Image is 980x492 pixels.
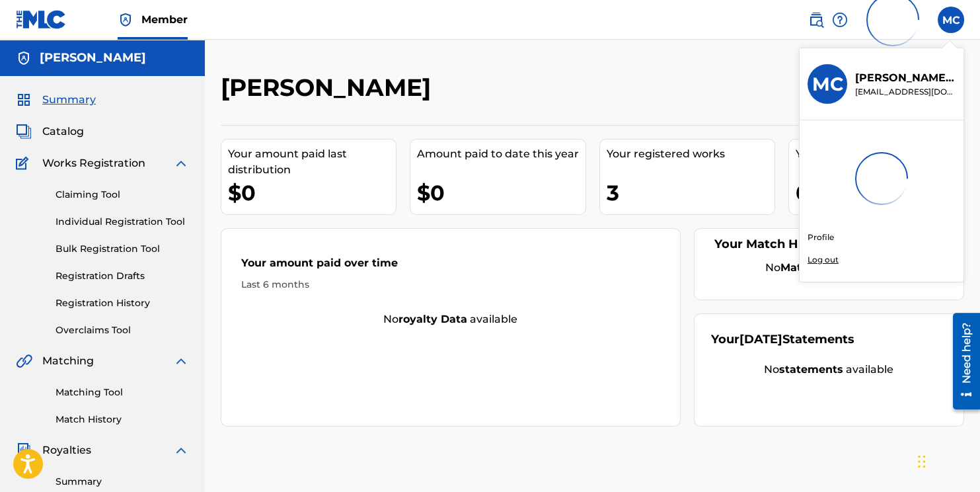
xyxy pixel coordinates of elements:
img: MLC Logo [16,10,67,29]
div: No available [221,311,680,327]
img: Matching [16,353,32,369]
strong: statements [779,363,843,376]
a: Registration History [56,296,189,310]
span: Summary [42,92,96,108]
a: Bulk Registration Tool [56,242,189,256]
span: Works Registration [42,155,145,171]
span: MC [942,13,960,28]
div: 0 [796,178,963,208]
span: Catalog [42,124,84,140]
div: No available [711,362,947,378]
div: Your amount paid last distribution [228,146,396,178]
span: Member [141,12,188,27]
p: Log out [808,254,839,266]
span: [DATE] [739,332,782,347]
p: Matthew Cox [855,70,956,86]
img: preloader [853,150,910,207]
div: No available [728,260,947,276]
div: 3 [607,178,774,208]
div: Help [832,7,848,33]
a: Individual Registration Tool [56,215,189,229]
div: Your amount paid over time [241,255,660,278]
img: help [832,12,848,28]
a: Public Search [808,7,824,33]
a: Claiming Tool [56,188,189,202]
div: Last 6 months [241,278,660,292]
div: Your Match History [711,235,947,253]
img: Top Rightsholder [118,12,133,28]
strong: Match History [780,261,858,274]
img: Summary [16,92,32,108]
a: Profile [808,231,834,243]
img: Accounts [16,50,32,66]
iframe: Chat Widget [914,429,980,492]
h5: Matthew Cox [40,50,146,65]
div: User Menu [938,7,964,33]
h3: MC [812,73,843,96]
img: expand [173,353,189,369]
h2: [PERSON_NAME] [221,73,437,102]
div: Amount paid to date this year [417,146,585,162]
p: crisistypebeats@gmail.com [855,86,956,98]
a: Overclaims Tool [56,323,189,337]
div: Your pending works [796,146,963,162]
div: Drag [918,442,926,481]
span: Matching [42,353,94,369]
strong: royalty data [398,313,467,325]
div: Your Statements [711,331,854,348]
div: Your registered works [607,146,774,162]
a: Summary [56,475,189,489]
a: Matching Tool [56,386,189,399]
a: CatalogCatalog [16,124,84,140]
a: Match History [56,413,189,427]
iframe: Resource Center [943,308,980,415]
a: SummarySummary [16,92,96,108]
img: expand [173,442,189,458]
div: $0 [417,178,585,208]
img: search [808,12,824,28]
span: Royalties [42,442,91,458]
a: Registration Drafts [56,269,189,283]
img: expand [173,155,189,171]
img: Works Registration [16,155,33,171]
div: $0 [228,178,396,208]
img: Catalog [16,124,32,140]
img: Royalties [16,442,32,458]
